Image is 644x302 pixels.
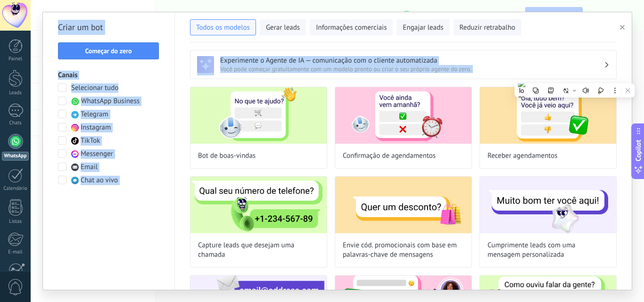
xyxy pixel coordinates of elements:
span: Informações comerciais [316,23,387,33]
h3: Canais [58,71,159,80]
img: Capture leads que desejam uma chamada [190,177,327,233]
div: Listas [2,219,29,225]
span: Envie cód. promocionais com base em palavras-chave de mensagens [343,241,464,260]
h2: Criar um bot [58,20,159,35]
button: Gerar leads [260,19,306,35]
h3: Experimente o Agente de IA — comunicação com o cliente automatizada [220,56,604,65]
div: Leads [2,90,29,96]
span: Copilot [634,139,643,161]
img: Bot de boas-vindas [190,87,327,144]
span: Messenger [81,149,113,159]
div: E-mail [2,249,29,255]
img: Cumprimente leads com uma mensagem personalizada [480,177,616,233]
span: Chat ao vivo [81,176,118,185]
span: Engajar leads [403,23,443,33]
span: Receber agendamentos [487,151,558,161]
button: Todos os modelos [190,19,256,35]
span: Você pode começar gratuitamente com um modelo pronto ou criar o seu próprio agente do zero. [220,65,604,73]
div: Calendário [2,186,29,192]
img: Confirmação de agendamentos [335,87,471,144]
span: Cumprimente leads com uma mensagem personalizada [487,241,609,260]
span: Confirmação de agendamentos [343,151,436,161]
button: Reduzir retrabalho [454,19,521,35]
span: WhatsApp Business [81,97,140,106]
div: WhatsApp [2,152,29,161]
span: Começar do zero [85,48,132,54]
img: Receber agendamentos [480,87,616,144]
span: TikTok [81,136,100,146]
button: Engajar leads [396,19,449,35]
img: Envie cód. promocionais com base em palavras-chave de mensagens [335,177,471,233]
span: Selecionar tudo [71,83,118,93]
span: Telegram [81,110,108,119]
span: Reduzir retrabalho [460,23,515,33]
span: Email [81,163,98,172]
button: Informações comerciais [310,19,393,35]
div: Chats [2,120,29,126]
span: Todos os modelos [196,23,250,33]
div: Painel [2,56,29,62]
span: Capture leads que desejam uma chamada [198,241,319,260]
button: Começar do zero [58,42,159,59]
span: Gerar leads [266,23,300,33]
span: Instagram [81,123,111,132]
span: Bot de boas-vindas [198,151,256,161]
